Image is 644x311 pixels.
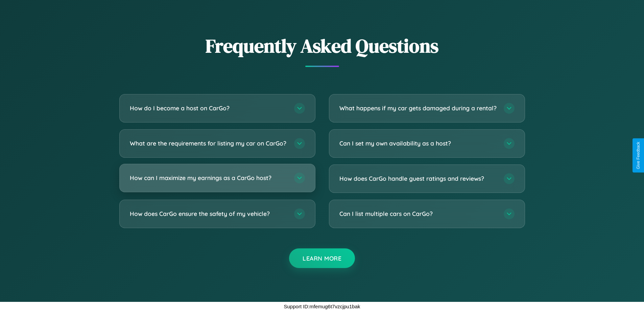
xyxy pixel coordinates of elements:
h3: How does CarGo handle guest ratings and reviews? [339,174,497,183]
h3: What happens if my car gets damaged during a rental? [339,104,497,112]
p: Support ID: mfemug6t7vzcjpu1bak [284,302,360,311]
h3: What are the requirements for listing my car on CarGo? [130,139,287,148]
h3: Can I set my own availability as a host? [339,139,497,148]
h3: Can I list multiple cars on CarGo? [339,209,497,218]
button: Learn More [289,248,355,268]
h3: How can I maximize my earnings as a CarGo host? [130,174,287,182]
h2: Frequently Asked Questions [119,33,525,59]
div: Give Feedback [636,142,641,169]
h3: How do I become a host on CarGo? [130,104,287,112]
h3: How does CarGo ensure the safety of my vehicle? [130,209,287,218]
